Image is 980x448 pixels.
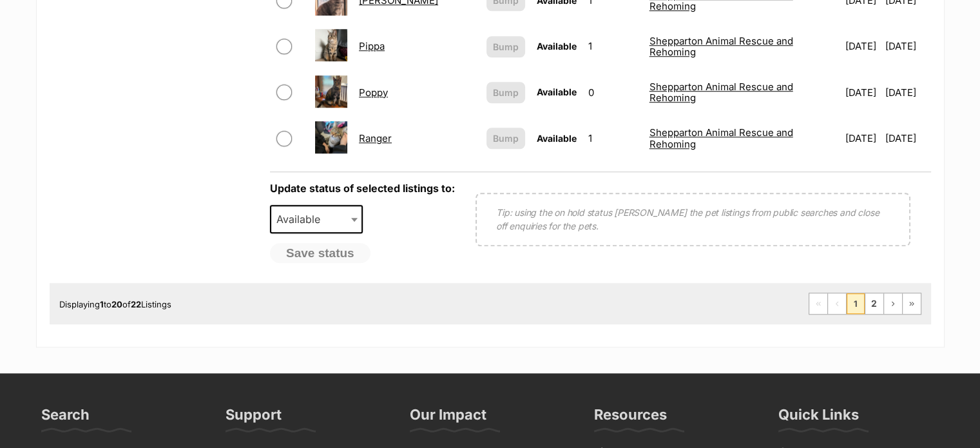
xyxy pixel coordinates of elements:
button: Bump [486,36,525,57]
span: Displaying to of Listings [59,299,171,309]
td: 0 [583,70,642,115]
span: Previous page [828,293,846,314]
td: 1 [583,116,642,161]
button: Bump [486,128,525,149]
h3: Quick Links [778,405,859,431]
h3: Search [41,405,90,431]
td: [DATE] [840,116,884,161]
span: Page 1 [847,293,865,314]
h3: Support [226,405,282,431]
a: Ranger [359,132,392,144]
td: [DATE] [840,24,884,68]
td: [DATE] [885,116,929,161]
span: Available [537,86,577,97]
p: Tip: using the on hold status [PERSON_NAME] the pet listings from public searches and close off e... [496,206,890,233]
span: Available [270,205,363,233]
td: [DATE] [885,70,929,115]
span: Bump [493,40,519,54]
td: [DATE] [840,70,884,115]
h3: Our Impact [410,405,486,431]
label: Update status of selected listings to: [270,182,455,195]
span: Bump [493,86,519,99]
a: Last page [903,293,921,314]
strong: 22 [131,299,141,309]
td: [DATE] [885,24,929,68]
a: Shepparton Animal Rescue and Rehoming [649,126,793,150]
a: Shepparton Animal Rescue and Rehoming [649,35,793,58]
span: Bump [493,131,519,145]
span: Available [271,210,333,228]
a: Page 2 [865,293,883,314]
a: Pippa [359,40,385,52]
a: Next page [884,293,902,314]
nav: Pagination [809,293,921,315]
td: 1 [583,24,642,68]
button: Bump [486,82,525,103]
strong: 1 [100,299,104,309]
button: Save status [270,243,370,264]
a: Poppy [359,86,388,99]
strong: 20 [111,299,122,309]
h3: Resources [594,405,667,431]
span: Available [537,41,577,52]
span: Available [537,133,577,144]
span: First page [809,293,827,314]
a: Shepparton Animal Rescue and Rehoming [649,81,793,104]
